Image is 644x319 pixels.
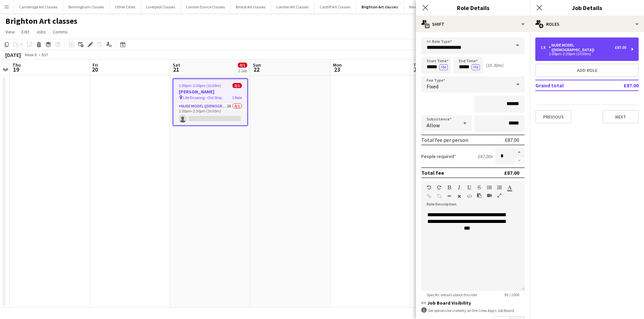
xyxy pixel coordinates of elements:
span: 22 [252,66,261,73]
span: Edit [21,29,29,35]
button: PM [472,64,480,70]
button: London Art Classes [271,0,314,13]
span: 24 [412,66,421,73]
button: Increase [514,148,525,157]
span: Specific details about this role [421,292,482,297]
a: Jobs [33,27,49,36]
span: Sun [253,62,261,68]
a: View [3,27,17,36]
td: £87.00 [602,80,639,91]
button: Other Cities [110,0,141,13]
div: Roles [530,16,644,32]
button: Bristol Art classes [230,0,271,13]
button: Underline [467,185,472,190]
div: £87.00 x [478,153,492,159]
button: Strikethrough [477,185,482,190]
button: Horizontal Line [447,193,451,199]
span: Thu [12,62,21,68]
span: 0/1 [238,63,247,68]
button: Unordered List [487,185,492,190]
div: £87.00 [505,137,519,143]
span: Fixed [427,83,438,90]
button: Text Color [507,185,512,190]
span: Comms [53,29,68,35]
span: Sat [173,62,180,68]
span: Tue [413,62,421,68]
div: Set options for visibility on the Crew App’s Job Board [421,307,525,314]
span: 0/1 [232,83,242,88]
span: Fri [93,62,98,68]
span: View [5,29,15,35]
h1: Brighton Art classes [5,16,77,26]
div: Shift [416,16,530,32]
h3: [PERSON_NAME] [173,89,247,95]
div: Nude Model ([DEMOGRAPHIC_DATA]) [549,43,615,52]
button: Fullscreen [497,193,502,198]
button: Insert video [487,193,492,198]
button: Liverpool Classes [141,0,181,13]
div: 1:00pm-2:30pm (1h30m) [541,52,626,56]
label: People required [421,153,456,159]
span: 23 [332,66,342,73]
a: Edit [19,27,32,36]
button: Previous [535,110,572,124]
button: Next [602,110,639,124]
a: Comms [50,27,70,36]
span: 19 [11,66,21,73]
div: BST [42,52,48,57]
span: 1:00pm-2:30pm (1h30m) [179,83,221,88]
app-job-card: 1:00pm-2:30pm (1h30m)0/1[PERSON_NAME] Life Drawing - Old Ship1 RoleNude Model ([DEMOGRAPHIC_DATA]... [173,78,248,126]
button: Italic [457,185,462,190]
button: Birmingham Classes [63,0,110,13]
span: Jobs [36,29,46,35]
button: London Dance Classes [181,0,230,13]
span: 21 [172,66,180,73]
button: HTML Code [467,193,472,199]
span: Mon [333,62,342,68]
span: Week 8 [22,52,39,57]
button: Cardiff Art Classes [314,0,356,13]
td: Grand total [535,80,602,91]
span: Allow [427,122,440,129]
div: Total fee per person [421,137,468,143]
button: Add role [535,64,639,77]
button: Newcastle Classes [404,0,446,13]
div: £87.00 [504,169,519,176]
div: (1h 30m) [486,62,503,68]
div: Total fee [421,169,444,176]
button: Paste as plain text [477,193,482,198]
button: Redo [437,185,441,190]
h3: Job Board Visibility [421,300,525,306]
button: Bold [447,185,451,190]
span: Life Drawing - Old Ship [183,95,222,100]
button: Clear Formatting [457,193,462,199]
h3: Role Details [416,3,530,12]
button: Ordered List [497,185,502,190]
div: 1 Job [238,68,247,73]
app-card-role: Nude Model ([DEMOGRAPHIC_DATA])2A0/11:00pm-2:30pm (1h30m) [173,102,247,125]
button: Brighton Art classes [356,0,404,13]
button: Cambridge Art Classes [14,0,63,13]
span: 20 [92,66,98,73]
span: 83 / 2000 [499,292,525,297]
span: 1 Role [232,95,242,100]
h3: Job Details [530,3,644,12]
div: [DATE] [5,52,21,58]
div: 1 x [541,45,549,50]
div: £87.00 [615,45,626,50]
button: PM [439,64,448,70]
button: Undo [427,185,431,190]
